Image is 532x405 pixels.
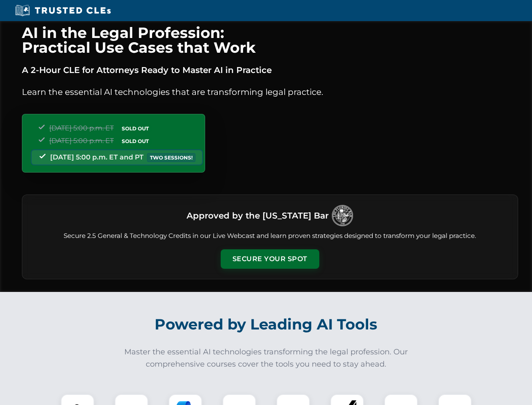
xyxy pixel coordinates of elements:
span: SOLD OUT [119,137,152,146]
img: Trusted CLEs [13,4,113,17]
button: Secure Your Spot [221,249,319,269]
p: Master the essential AI technologies transforming the legal profession. Our comprehensive courses... [119,346,414,370]
p: Secure 2.5 General & Technology Credits in our Live Webcast and learn proven strategies designed ... [32,231,508,241]
span: SOLD OUT [119,124,152,133]
span: [DATE] 5:00 p.m. ET [49,137,114,145]
h3: Approved by the [US_STATE] Bar [187,208,329,223]
p: Learn the essential AI technologies that are transforming legal practice. [22,85,518,99]
h2: Powered by Leading AI Tools [33,310,500,339]
p: A 2-Hour CLE for Attorneys Ready to Master AI in Practice [22,63,518,77]
img: Logo [332,205,353,226]
h1: AI in the Legal Profession: Practical Use Cases that Work [22,25,518,55]
span: [DATE] 5:00 p.m. ET [49,124,114,132]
